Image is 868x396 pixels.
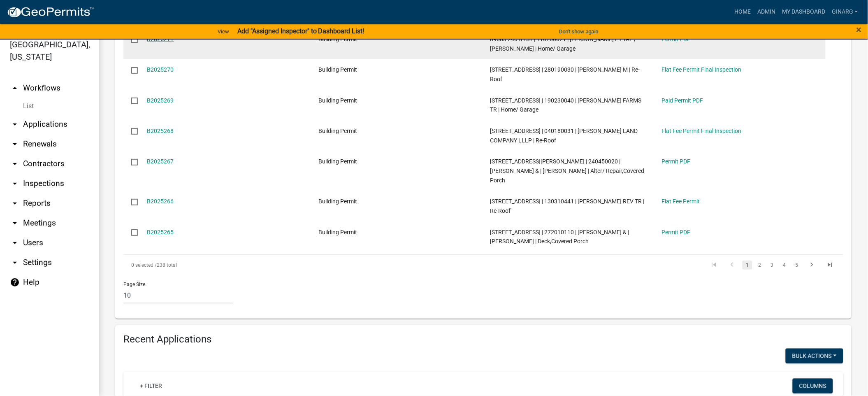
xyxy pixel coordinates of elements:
a: View [214,25,232,38]
span: Building Permit [319,158,357,165]
a: Admin [754,4,779,20]
i: arrow_drop_down [10,238,20,248]
i: arrow_drop_up [10,83,20,93]
i: help [10,277,20,287]
a: B2025268 [147,128,174,134]
a: Home [731,4,754,20]
h4: Recent Applications [123,333,843,345]
span: Building Permit [319,97,357,104]
span: × [856,24,862,35]
a: Flat Fee Permit [662,198,700,205]
a: B2025270 [147,66,174,73]
a: Paid Permit PDF [662,97,703,104]
a: Flat Fee Permit Final Inspection [662,66,742,73]
a: 1 [743,261,752,270]
a: 5 [792,261,802,270]
span: 409 WILLOW ST | 280190030 | MALEPSY,JILLIAN M | Re-Roof [490,66,640,82]
strong: Add "Assigned Inspector" to Dashboard List! [237,27,364,35]
span: 0 selected / [131,262,157,268]
a: Permit PDF [662,229,691,235]
li: page 4 [778,258,791,272]
i: arrow_drop_down [10,258,20,268]
span: 279 MCKINLEY ST | 240450020 | KIMBLE,ALAN W & | PATRICIA S KIMBLE | Alter/ Repair,Covered Porch [490,158,645,184]
a: Permit PDF [662,158,691,165]
a: 2 [755,261,765,270]
a: B2025266 [147,198,174,205]
a: 4 [780,261,789,270]
i: arrow_drop_down [10,119,20,129]
i: arrow_drop_down [10,198,20,208]
li: page 1 [741,258,754,272]
button: Close [856,25,862,35]
a: go to last page [822,261,838,270]
i: arrow_drop_down [10,159,20,169]
a: B2025265 [147,229,174,235]
div: 238 total [123,255,408,275]
span: 71352 300TH ST | 190230040 | BARTNESS FARMS TR | Home/ Garage [490,97,642,113]
button: Don't show again [556,25,602,38]
i: arrow_drop_down [10,218,20,228]
span: Building Permit [319,66,357,73]
a: B2025267 [147,158,174,165]
span: 67571 140TH ST | 040180031 | YOST LAND COMPANY LLLP | Re-Roof [490,128,638,144]
i: arrow_drop_down [10,139,20,149]
a: Flat Fee Permit Final Inspection [662,128,742,134]
a: B2025269 [147,97,174,104]
button: Columns [793,379,833,394]
span: Building Permit [319,198,357,205]
li: page 3 [766,258,778,272]
li: page 2 [754,258,766,272]
a: My Dashboard [779,4,829,20]
a: go to next page [804,261,820,270]
span: 430 1ST AVE SE | 272010110 | FLUGUM,PAULINE & | LYLE B FLUGUM JR | Deck,Covered Porch [490,229,629,245]
i: arrow_drop_down [10,179,20,189]
a: ginarg [829,4,861,20]
span: Building Permit [319,229,357,235]
a: + Filter [133,379,169,394]
span: Building Permit [319,128,357,134]
a: go to previous page [724,261,740,270]
li: page 5 [791,258,803,272]
button: Bulk Actions [786,349,843,363]
span: 22121 733RD AVE | 130310441 | MORREIM,PHILLIP O REV TR | Re-Roof [490,198,645,214]
a: go to first page [706,261,722,270]
a: 3 [767,261,777,270]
